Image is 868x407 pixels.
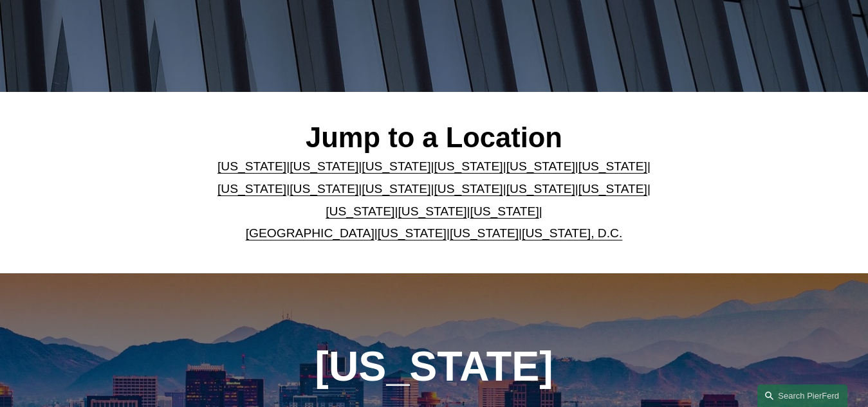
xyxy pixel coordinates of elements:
a: [US_STATE] [217,159,286,173]
a: Search this site [757,384,847,407]
a: [US_STATE] [506,159,575,173]
a: [US_STATE] [578,182,647,195]
a: [US_STATE] [434,182,503,195]
a: [US_STATE] [217,182,286,195]
h1: [US_STATE] [264,343,604,391]
a: [US_STATE] [290,159,358,173]
a: [US_STATE] [450,226,519,240]
a: [US_STATE] [506,182,575,195]
a: [US_STATE] [326,204,394,218]
a: [US_STATE], D.C. [522,226,622,240]
a: [US_STATE] [362,159,430,173]
a: [US_STATE] [398,204,466,218]
p: | | | | | | | | | | | | | | | | | | [196,156,672,245]
h2: Jump to a Location [196,121,672,155]
a: [US_STATE] [578,159,647,173]
a: [US_STATE] [290,182,358,195]
a: [US_STATE] [378,226,447,240]
a: [US_STATE] [362,182,430,195]
a: [US_STATE] [434,159,503,173]
a: [US_STATE] [470,204,539,218]
a: [GEOGRAPHIC_DATA] [246,226,374,240]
